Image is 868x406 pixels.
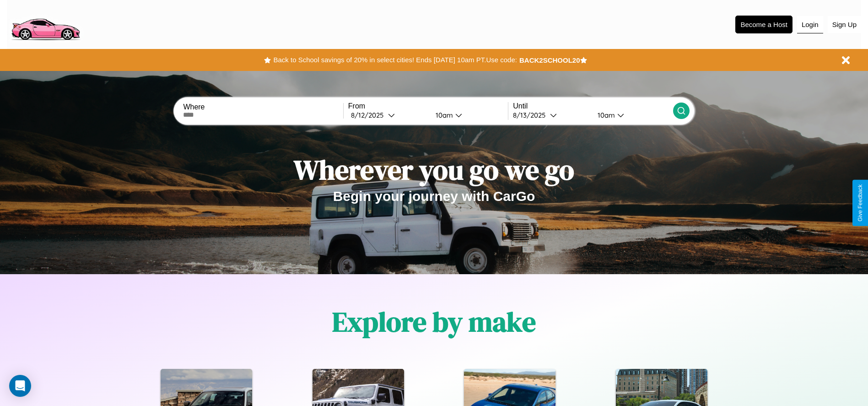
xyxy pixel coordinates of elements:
button: Become a Host [735,16,793,33]
button: Back to School savings of 20% in select cities! Ends [DATE] 10am PT.Use code: [271,54,519,66]
div: 8 / 12 / 2025 [351,111,388,119]
div: 10am [431,111,455,119]
img: logo [7,5,84,43]
button: 8/12/2025 [348,110,428,120]
div: Give Feedback [857,184,863,222]
div: 10am [593,111,617,119]
h1: Explore by make [332,303,536,341]
label: From [348,102,508,110]
div: Open Intercom Messenger [9,375,31,397]
button: 10am [590,110,673,120]
b: BACK2SCHOOL20 [519,56,580,64]
label: Where [183,103,343,111]
label: Until [513,102,673,110]
button: 10am [428,110,508,120]
button: Sign Up [828,16,861,33]
div: 8 / 13 / 2025 [513,111,550,119]
button: Login [797,16,823,33]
